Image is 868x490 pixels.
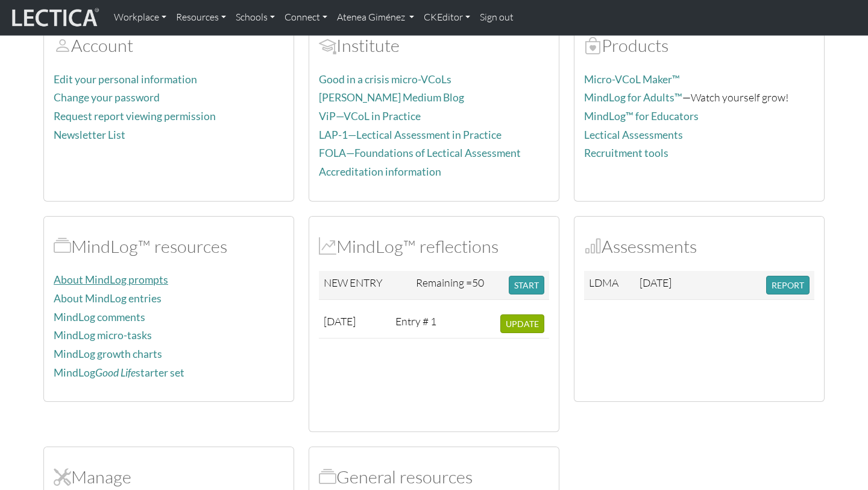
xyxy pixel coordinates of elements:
[54,34,71,56] span: Account
[319,91,464,104] a: [PERSON_NAME] Medium Blog
[54,466,71,488] span: Manage
[584,89,814,106] p: —Watch yourself grow!
[332,5,419,30] a: Atenea Giménez
[506,319,539,329] span: UPDATE
[324,314,356,328] span: [DATE]
[54,236,284,257] h2: MindLog™ resources
[584,147,668,159] a: Recruitment tools
[475,5,518,30] a: Sign out
[54,466,284,488] h2: Manage
[54,348,162,360] a: MindLog growth charts
[54,292,162,305] a: About MindLog entries
[54,235,71,257] span: MindLog™ resources
[584,129,683,141] a: Lectical Assessments
[54,329,152,342] a: MindLog micro-tasks
[319,35,549,56] h2: Institute
[54,366,184,379] a: MindLogGood Lifestarter set
[54,311,145,323] a: MindLog comments
[54,129,125,141] a: Newsletter List
[584,34,602,56] span: Products
[54,110,216,122] a: Request report viewing permission
[766,276,810,294] button: REPORT
[584,236,814,257] h2: Assessments
[231,5,280,30] a: Schools
[319,110,421,122] a: ViP—VCoL in Practice
[584,110,699,122] a: MindLog™ for Educators
[54,35,284,56] h2: Account
[171,5,231,30] a: Resources
[54,73,197,86] a: Edit your personal information
[500,314,544,333] button: UPDATE
[391,310,445,339] td: Entry # 1
[9,6,99,29] img: lecticalive
[319,165,441,178] a: Accreditation information
[319,34,336,56] span: Account
[319,147,521,159] a: FOLA—Foundations of Lectical Assessment
[419,5,475,30] a: CKEditor
[109,5,171,30] a: Workplace
[584,271,635,300] td: LDMA
[584,235,602,257] span: Assessments
[640,276,671,289] span: [DATE]
[319,129,502,141] a: LAP-1—Lectical Assessment in Practice
[319,466,336,488] span: Resources
[319,235,336,257] span: MindLog
[411,271,504,300] td: Remaining =
[472,276,484,289] span: 50
[95,366,136,379] i: Good Life
[54,91,160,104] a: Change your password
[319,271,411,300] td: NEW ENTRY
[584,73,680,86] a: Micro-VCoL Maker™
[584,91,682,104] a: MindLog for Adults™
[509,276,544,294] button: START
[54,273,168,286] a: About MindLog prompts
[280,5,332,30] a: Connect
[319,236,549,257] h2: MindLog™ reflections
[319,466,549,488] h2: General resources
[319,73,451,86] a: Good in a crisis micro-VCoLs
[584,35,814,56] h2: Products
